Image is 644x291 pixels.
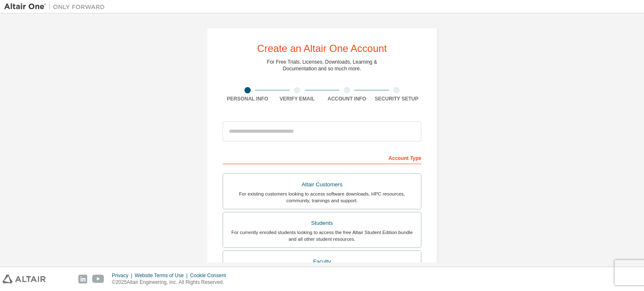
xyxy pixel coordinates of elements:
[228,256,416,268] div: Faculty
[273,95,322,102] div: Verify Email
[190,272,231,279] div: Cookie Consent
[3,275,46,283] img: altair_logo.svg
[257,44,387,54] div: Create an Altair One Account
[228,191,416,204] div: For existing customers looking to access software downloads, HPC resources, community, trainings ...
[228,217,416,229] div: Students
[135,272,190,279] div: Website Terms of Use
[112,272,135,279] div: Privacy
[4,3,109,11] img: Altair One
[372,95,422,102] div: Security Setup
[92,275,104,283] img: youtube.svg
[223,151,421,164] div: Account Type
[267,59,377,72] div: For Free Trials, Licenses, Downloads, Learning & Documentation and so much more.
[112,279,231,286] p: © 2025 Altair Engineering, Inc. All Rights Reserved.
[78,275,87,283] img: linkedin.svg
[223,95,273,102] div: Personal Info
[322,95,372,102] div: Account Info
[228,229,416,242] div: For currently enrolled students looking to access the free Altair Student Edition bundle and all ...
[228,179,416,191] div: Altair Customers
